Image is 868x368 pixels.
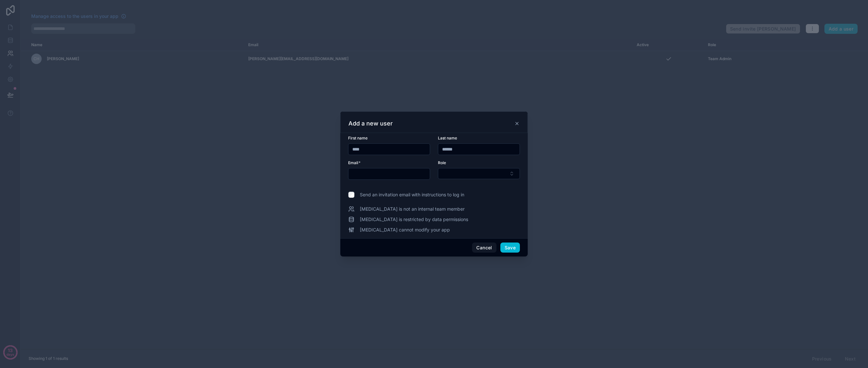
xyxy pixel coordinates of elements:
[438,168,520,179] button: Select Button
[360,191,464,198] span: Send an invitation email with instructions to log in
[348,120,393,127] h3: Add a new user
[438,160,446,165] span: Role
[472,243,496,253] button: Cancel
[348,191,355,198] input: Send an invitation email with instructions to log in
[360,227,450,233] span: [MEDICAL_DATA] cannot modify your app
[348,160,358,165] span: Email
[360,206,465,212] span: [MEDICAL_DATA] is not an internal team member
[500,243,520,253] button: Save
[438,136,457,140] span: Last name
[348,136,368,140] span: First name
[360,216,468,223] span: [MEDICAL_DATA] is restricted by data permissions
